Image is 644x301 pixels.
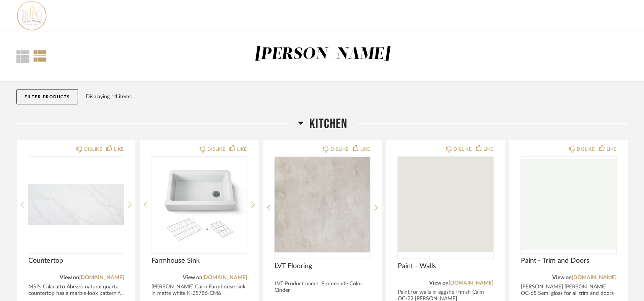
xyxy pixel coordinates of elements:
[28,284,124,297] div: MSI's Calacatto Abezzo natural quartz countertop has a marble-look pattern f...
[86,93,625,101] div: Displaying 14 items
[202,275,247,280] a: [DOMAIN_NAME]
[454,145,472,153] div: DISLIKE
[275,262,370,270] span: LVT Flooring
[275,157,370,252] div: 0
[275,281,370,294] div: LVT Product name: Promenade Color: Cinder
[183,275,202,280] span: View on
[330,145,348,153] div: DISLIKE
[151,257,247,265] span: Farmhouse Sink
[114,145,124,153] div: LIKE
[309,116,347,132] span: Kitchen
[521,157,616,252] img: undefined
[16,89,78,104] button: Filter Products
[275,157,370,252] img: undefined
[60,275,79,280] span: View on
[79,275,124,280] a: [DOMAIN_NAME]
[398,157,493,252] div: 0
[607,145,616,153] div: LIKE
[577,145,595,153] div: DISLIKE
[398,157,493,252] img: undefined
[207,145,225,153] div: DISLIKE
[483,145,493,153] div: LIKE
[521,284,616,297] div: [PERSON_NAME] [PERSON_NAME] OC-65 Semi gloss for all trim and doors
[552,275,572,280] span: View on
[521,257,616,265] span: Paint - Trim and Doors
[429,280,449,286] span: View on
[360,145,370,153] div: LIKE
[255,46,390,62] div: [PERSON_NAME]
[28,157,124,252] img: undefined
[237,145,247,153] div: LIKE
[151,157,247,252] img: undefined
[449,280,493,286] a: [DOMAIN_NAME]
[572,275,616,280] a: [DOMAIN_NAME]
[28,257,124,265] span: Countertop
[398,262,493,270] span: Paint - Walls
[151,284,247,297] div: [PERSON_NAME] Cairn Farmhouse sink in matte white K-25786-CM6
[16,0,47,31] img: 9b81d5a9-9fae-4a53-8b6b-a7a25a3011bc.png
[84,145,102,153] div: DISLIKE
